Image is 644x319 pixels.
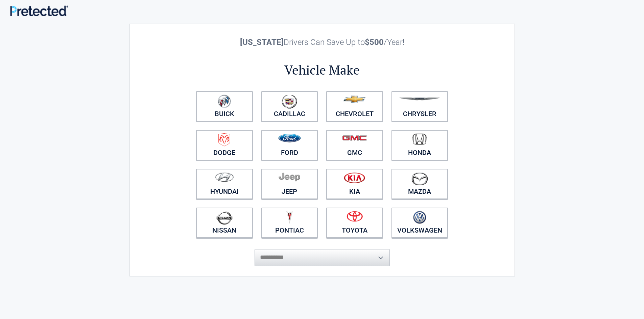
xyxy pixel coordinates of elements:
img: hyundai [215,172,234,182]
img: Main Logo [10,5,68,16]
a: Toyota [326,208,383,238]
a: Hyundai [196,169,253,199]
h2: Vehicle Make [192,61,452,79]
img: honda [412,133,427,145]
a: Cadillac [261,91,318,122]
img: nissan [216,211,233,225]
img: pontiac [286,211,293,224]
img: mazda [411,172,428,185]
a: Jeep [261,169,318,199]
a: Buick [196,91,253,122]
a: Volkswagen [391,208,448,238]
b: $500 [365,37,384,47]
img: chrysler [399,98,440,101]
img: cadillac [282,95,297,109]
a: Nissan [196,208,253,238]
a: Honda [391,130,448,160]
img: volkswagen [413,211,426,224]
img: buick [218,95,231,108]
b: [US_STATE] [240,37,284,47]
a: Pontiac [261,208,318,238]
a: Chrysler [391,91,448,122]
a: Dodge [196,130,253,160]
a: Mazda [391,169,448,199]
a: GMC [326,130,383,160]
img: kia [344,172,365,183]
img: dodge [218,133,230,147]
img: jeep [279,172,300,182]
h2: Drivers Can Save Up to /Year [192,37,452,47]
img: gmc [342,135,367,141]
img: ford [278,134,301,142]
a: Chevrolet [326,91,383,122]
img: toyota [347,211,363,222]
a: Ford [261,130,318,160]
img: chevrolet [343,96,366,103]
a: Kia [326,169,383,199]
